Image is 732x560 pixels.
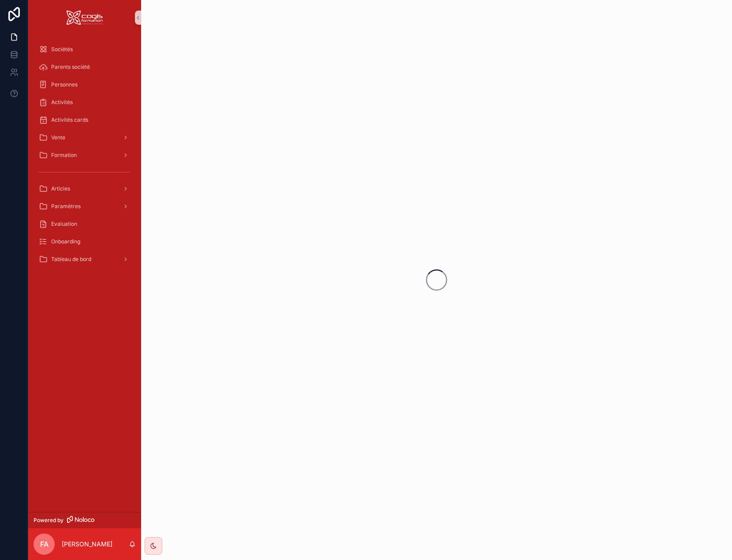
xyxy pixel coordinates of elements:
[34,41,136,57] a: Sociétés
[51,134,65,141] span: Vente
[51,220,77,228] span: Evaluation
[51,256,91,263] span: Tableau de bord
[34,181,136,197] a: Articles
[67,11,103,25] img: App logo
[34,251,136,267] a: Tableau de bord
[34,234,136,250] a: Onboarding
[34,59,136,75] a: Parents société
[34,112,136,128] a: Activités cards
[34,517,63,524] span: Powered by
[51,238,80,245] span: Onboarding
[51,99,73,106] span: Activités
[51,152,77,159] span: Formation
[51,116,88,123] span: Activités cards
[51,81,78,88] span: Personnes
[62,540,112,549] p: [PERSON_NAME]
[34,94,136,110] a: Activités
[34,147,136,163] a: Formation
[34,216,136,232] a: Evaluation
[40,539,49,549] span: FA
[51,46,73,53] span: Sociétés
[34,130,136,146] a: Vente
[34,77,136,93] a: Personnes
[51,185,70,192] span: Articles
[51,63,90,71] span: Parents société
[28,512,141,528] a: Powered by
[34,198,136,214] a: Paramètres
[51,203,81,210] span: Paramètres
[28,35,141,279] div: scrollable content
